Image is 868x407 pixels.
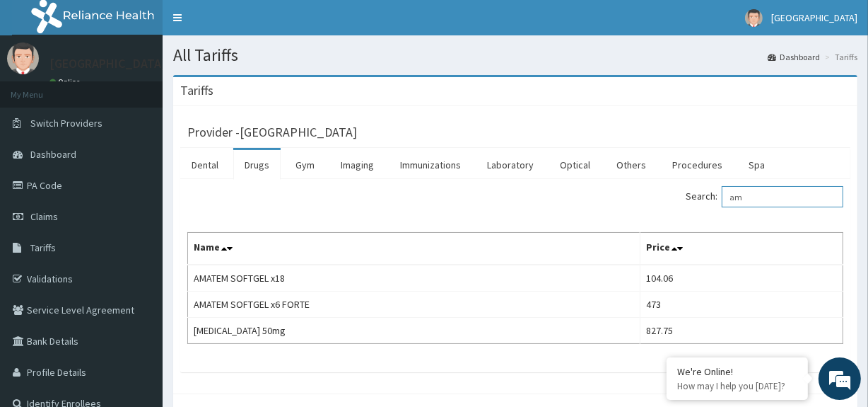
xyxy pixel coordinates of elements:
[722,186,843,207] input: Search:
[640,233,843,265] th: Price
[49,77,83,87] a: Online
[232,7,266,41] div: Minimize live chat window
[30,241,56,254] span: Tariffs
[188,318,640,344] td: [MEDICAL_DATA] 50mg
[686,186,843,207] label: Search:
[389,150,472,180] a: Immunizations
[605,150,657,180] a: Others
[180,150,230,180] a: Dental
[82,117,195,260] span: We're online!
[661,150,734,180] a: Procedures
[745,9,763,27] img: User Image
[640,292,843,318] td: 473
[768,51,820,63] a: Dashboard
[549,150,602,180] a: Optical
[640,265,843,292] td: 104.06
[771,11,857,24] span: [GEOGRAPHIC_DATA]
[476,150,545,180] a: Laboratory
[7,263,269,313] textarea: Type your message and hit 'Enter'
[26,71,57,106] img: d_794563401_company_1708531726252_794563401
[180,84,213,97] h3: Tariffs
[677,380,797,392] p: How may I help you today?
[188,233,640,265] th: Name
[30,117,102,130] span: Switch Providers
[284,150,326,180] a: Gym
[7,42,39,74] img: User Image
[677,365,797,378] div: We're Online!
[30,148,76,161] span: Dashboard
[49,57,166,70] p: [GEOGRAPHIC_DATA]
[188,265,640,292] td: AMATEM SOFTGEL x18
[233,150,281,180] a: Drugs
[640,318,843,344] td: 827.75
[74,79,237,98] div: Chat with us now
[821,51,857,63] li: Tariffs
[30,210,58,223] span: Claims
[173,46,857,64] h1: All Tariffs
[187,126,357,139] h3: Provider - [GEOGRAPHIC_DATA]
[737,150,776,180] a: Spa
[329,150,385,180] a: Imaging
[188,292,640,318] td: AMATEM SOFTGEL x6 FORTE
